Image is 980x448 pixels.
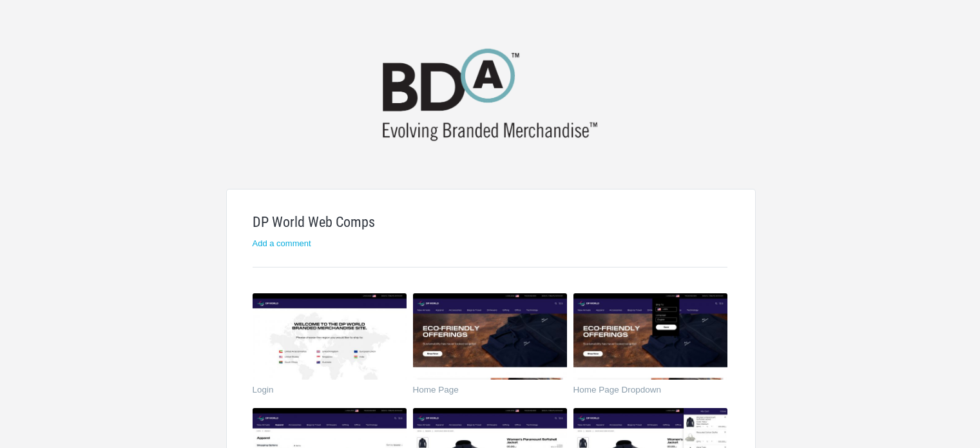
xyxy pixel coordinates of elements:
img: bdainc186_ngcsu1_thumb.jpg [253,293,407,380]
a: Login [253,385,391,398]
img: bdainc186_527g7y_thumb.jpg [413,293,567,380]
h1: DP World Web Comps [253,215,727,229]
a: Home Page Dropdown [573,385,712,398]
img: bdainc186_klz9ht_thumb.jpg [573,293,727,380]
a: Add a comment [253,239,311,248]
img: bdainc186-logo_20190904153128.png [367,42,613,148]
a: Home Page [413,385,552,398]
